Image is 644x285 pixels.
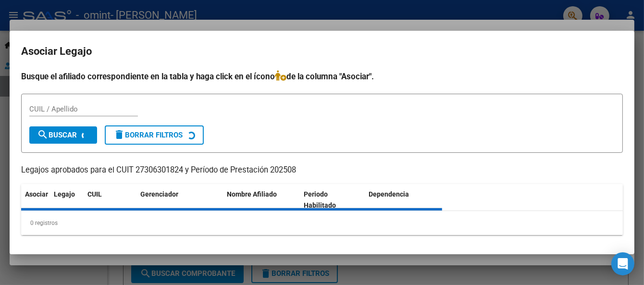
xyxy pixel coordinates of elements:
[37,131,77,139] span: Buscar
[304,190,336,209] span: Periodo Habilitado
[369,190,409,198] span: Dependencia
[21,42,623,61] h2: Asociar Legajo
[227,190,277,198] span: Nombre Afiliado
[365,184,443,216] datatable-header-cell: Dependencia
[223,184,300,216] datatable-header-cell: Nombre Afiliado
[140,190,178,198] span: Gerenciador
[113,131,183,139] span: Borrar Filtros
[54,190,75,198] span: Legajo
[21,164,623,176] p: Legajos aprobados para el CUIT 27306301824 y Período de Prestación 202508
[87,190,102,198] span: CUIL
[136,184,223,216] datatable-header-cell: Gerenciador
[21,184,50,216] datatable-header-cell: Asociar
[29,126,97,144] button: Buscar
[611,252,634,275] div: Open Intercom Messenger
[21,211,623,235] div: 0 registros
[105,125,204,145] button: Borrar Filtros
[25,190,48,198] span: Asociar
[84,184,136,216] datatable-header-cell: CUIL
[50,184,84,216] datatable-header-cell: Legajo
[21,70,623,83] h4: Busque el afiliado correspondiente en la tabla y haga click en el ícono de la columna "Asociar".
[37,129,49,140] mat-icon: search
[113,129,125,140] mat-icon: delete
[300,184,365,216] datatable-header-cell: Periodo Habilitado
